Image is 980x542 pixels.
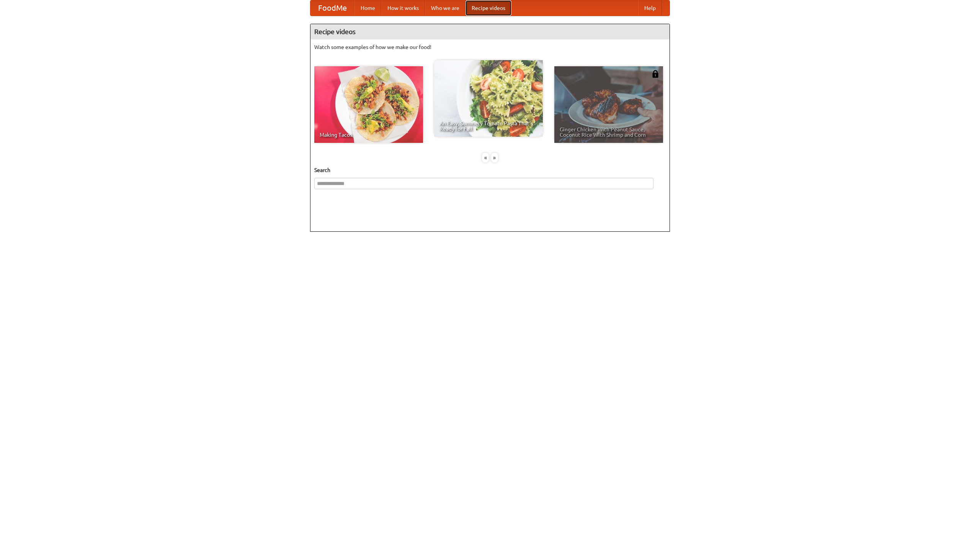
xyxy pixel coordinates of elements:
span: An Easy, Summery Tomato Pasta That's Ready for Fall [439,121,537,131]
h4: Recipe videos [310,24,670,39]
div: » [491,153,498,162]
h5: Search [314,166,666,174]
a: Recipe videos [465,0,511,16]
a: Help [638,0,662,16]
a: Who we are [425,0,465,16]
a: How it works [381,0,425,16]
span: Making Tacos [320,132,418,138]
a: FoodMe [310,0,354,16]
img: 483408.png [652,70,659,78]
a: Home [354,0,381,16]
p: Watch some examples of how we make our food! [314,43,666,51]
div: « [482,153,489,162]
a: An Easy, Summery Tomato Pasta That's Ready for Fall [434,60,543,137]
a: Making Tacos [314,66,423,143]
